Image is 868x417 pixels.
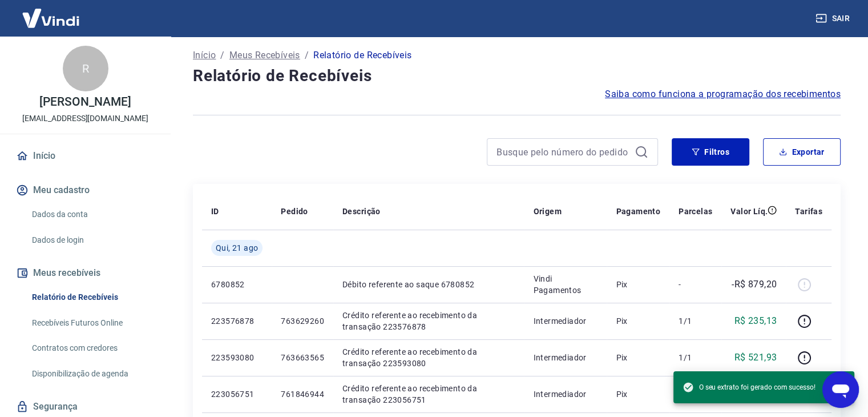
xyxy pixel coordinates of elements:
[27,286,157,309] a: Relatório de Recebíveis
[305,49,309,62] p: /
[732,278,777,291] p: -R$ 879,20
[533,388,597,400] p: Intermediador
[734,314,777,328] p: R$ 235,13
[211,206,219,217] p: ID
[14,260,157,286] button: Meus recebíveis
[679,279,712,290] p: -
[342,310,515,332] p: Crédito referente ao recebimento da transação 223576878
[616,315,660,327] p: Pix
[281,352,324,363] p: 763663565
[616,388,660,400] p: Pix
[616,206,660,217] p: Pagamento
[496,143,630,161] input: Busque pelo número do pedido
[342,279,515,290] p: Débito referente ao saque 6780852
[211,352,263,363] p: 223593080
[39,96,131,108] p: [PERSON_NAME]
[763,138,841,166] button: Exportar
[679,352,712,363] p: 1/1
[193,65,841,87] h4: Relatório de Recebíveis
[533,206,561,217] p: Origem
[342,206,381,217] p: Descrição
[616,279,660,290] p: Pix
[63,46,108,91] div: R
[672,138,749,166] button: Filtros
[27,203,157,226] a: Dados da conta
[27,336,157,360] a: Contratos com credores
[211,388,263,400] p: 223056751
[813,8,854,29] button: Sair
[14,143,157,169] a: Início
[313,49,411,62] p: Relatório de Recebíveis
[22,113,148,125] p: [EMAIL_ADDRESS][DOMAIN_NAME]
[27,311,157,335] a: Recebíveis Futuros Online
[605,87,841,101] a: Saiba como funciona a programação dos recebimentos
[14,1,88,35] img: Vindi
[27,228,157,252] a: Dados de login
[27,362,157,386] a: Disponibilização de agenda
[679,315,712,327] p: 1/1
[533,273,597,296] p: Vindi Pagamentos
[734,351,777,364] p: R$ 521,93
[616,352,660,363] p: Pix
[14,178,157,203] button: Meu cadastro
[193,49,216,62] a: Início
[342,383,515,406] p: Crédito referente ao recebimento da transação 223056751
[211,315,263,327] p: 223576878
[281,315,324,327] p: 763629260
[229,49,300,62] a: Meus Recebíveis
[281,388,324,400] p: 761846944
[533,315,597,327] p: Intermediador
[795,206,822,217] p: Tarifas
[281,206,308,217] p: Pedido
[220,49,224,62] p: /
[211,279,263,290] p: 6780852
[683,382,815,393] span: O seu extrato foi gerado com sucesso!
[822,371,859,408] iframe: Botão para abrir a janela de mensagens
[730,206,768,217] p: Valor Líq.
[533,352,597,363] p: Intermediador
[342,346,515,369] p: Crédito referente ao recebimento da transação 223593080
[679,206,712,217] p: Parcelas
[216,242,258,254] span: Qui, 21 ago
